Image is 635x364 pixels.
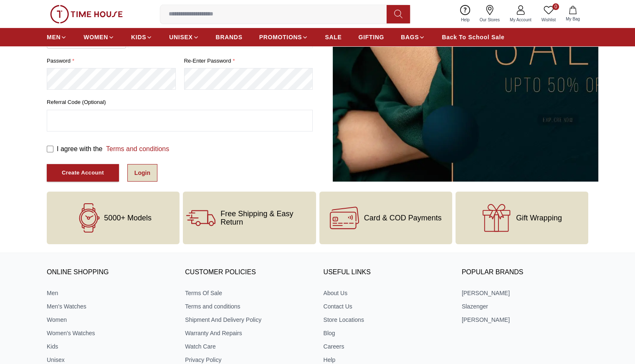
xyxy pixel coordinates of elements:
a: KIDS [131,30,152,45]
span: PROMOTIONS [259,33,302,41]
span: WOMEN [83,33,108,41]
a: UNISEX [169,30,199,45]
a: Our Stores [475,3,505,25]
h3: Popular Brands [462,266,588,279]
span: My Account [506,17,535,23]
label: Referral Code (Optional) [47,98,313,106]
a: PROMOTIONS [259,30,309,45]
a: Help [324,356,450,364]
a: Terms and conditions [185,302,311,311]
span: Free Shipping & Easy Return [220,210,312,226]
a: Shipment And Delivery Policy [185,316,311,324]
a: Help [456,3,475,25]
span: 5000+ Models [104,214,152,222]
a: About Us [324,289,450,297]
a: Login [127,164,157,182]
span: 0 [552,3,559,10]
span: Wishlist [538,17,559,23]
a: Kids [47,342,173,351]
button: My Bag [561,4,585,24]
a: Store Locations [324,316,450,324]
a: GIFTING [358,30,384,45]
a: Warranty And Repairs [185,329,311,337]
div: Create Account [62,168,104,178]
a: BRANDS [216,30,243,45]
a: MEN [47,30,67,45]
a: [PERSON_NAME] [462,289,588,297]
h3: CUSTOMER POLICIES [185,266,311,279]
span: Gift Wrapping [516,214,562,222]
h3: ONLINE SHOPPING [47,266,173,279]
span: GIFTING [358,33,384,41]
span: Help [458,17,473,23]
a: Contact Us [324,302,450,311]
a: Back To School Sale [442,30,504,45]
a: SALE [325,30,342,45]
a: BAGS [401,30,425,45]
a: Slazenger [462,302,588,311]
a: Men [47,289,173,297]
label: Re-enter Password [184,57,313,65]
a: Terms Of Sale [185,289,311,297]
a: Men's Watches [47,302,173,311]
label: I agree with the [57,144,169,154]
span: BRANDS [216,33,243,41]
img: ... [50,5,123,23]
a: Privacy Policy [185,356,311,364]
span: KIDS [131,33,146,41]
span: Card & COD Payments [364,214,442,222]
a: Careers [324,342,450,351]
a: Unisex [47,356,173,364]
a: Women [47,316,173,324]
span: BAGS [401,33,419,41]
span: Back To School Sale [442,33,504,41]
span: SALE [325,33,342,41]
a: Blog [324,329,450,337]
span: MEN [47,33,61,41]
a: 0Wishlist [536,3,561,25]
a: WOMEN [83,30,114,45]
span: Our Stores [476,17,503,23]
label: password [47,57,176,65]
span: My Bag [562,16,583,22]
a: Watch Care [185,342,311,351]
button: Create Account [47,164,119,182]
a: [PERSON_NAME] [462,316,588,324]
a: Women's Watches [47,329,173,337]
h3: USEFUL LINKS [324,266,450,279]
a: Terms and conditions [102,145,169,152]
span: UNISEX [169,33,192,41]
